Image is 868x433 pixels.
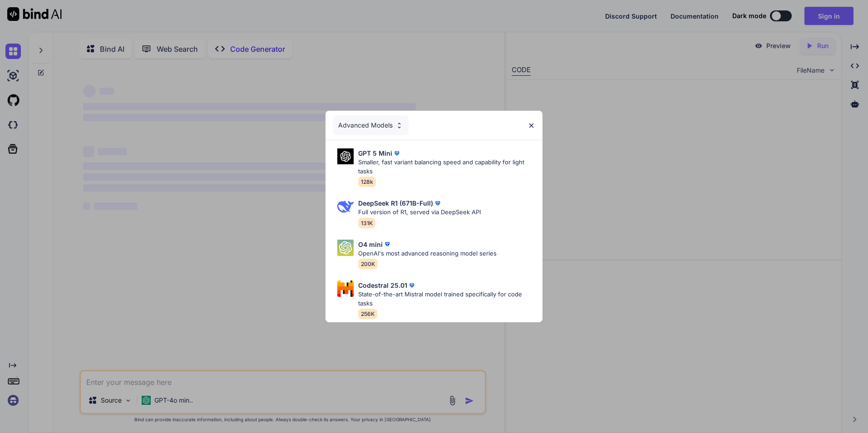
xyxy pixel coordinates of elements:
[337,240,354,256] img: Pick Models
[337,148,354,164] img: Pick Models
[337,198,354,215] img: Pick Models
[358,208,481,217] p: Full version of R1, served via DeepSeek API
[358,309,377,319] span: 256K
[528,122,535,129] img: close
[358,240,383,249] p: O4 mini
[395,122,403,129] img: Pick Models
[358,280,407,290] p: Codestral 25.01
[358,148,392,158] p: GPT 5 Mini
[337,280,354,297] img: Pick Models
[333,115,409,135] div: Advanced Models
[358,290,535,308] p: State-of-the-art Mistral model trained specifically for code tasks
[358,218,375,228] span: 131K
[358,198,433,208] p: DeepSeek R1 (671B-Full)
[358,177,376,187] span: 128k
[358,259,378,269] span: 200K
[433,199,442,208] img: premium
[358,249,497,258] p: OpenAI's most advanced reasoning model series
[392,149,401,158] img: premium
[407,281,416,290] img: premium
[383,240,392,249] img: premium
[358,158,535,176] p: Smaller, fast variant balancing speed and capability for light tasks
